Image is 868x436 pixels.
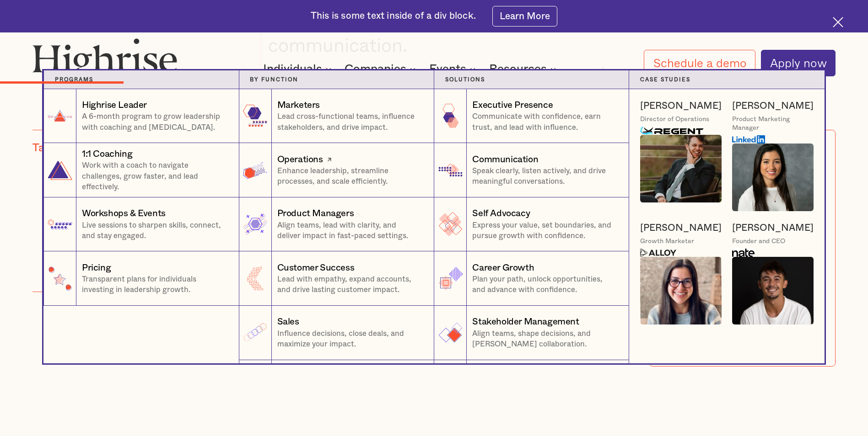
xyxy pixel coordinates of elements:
[640,222,722,234] a: [PERSON_NAME]
[32,38,178,82] img: Highrise logo
[43,251,239,306] a: PricingTransparent plans for individuals investing in leadership growth.
[640,115,709,124] div: Director of Operations
[732,115,814,133] div: Product Marketing Manager
[472,99,553,112] div: Executive Presence
[429,64,478,74] div: Events
[434,197,629,252] a: Self AdvocacyExpress your value, set boundaries, and pursue growth with confidence.
[277,220,423,241] p: Align teams, lead with clarity, and deliver impact in fast-paced settings.
[472,220,618,241] p: Express your value, set boundaries, and pursue growth with confidence.
[239,384,629,404] p: ‍
[833,17,843,27] img: Cross icon
[434,306,629,360] a: Stakeholder ManagementAlign teams, shape decisions, and [PERSON_NAME] collaboration.
[434,360,629,415] a: Time & FocusPrioritize, manage workload, and prevent burnout.
[644,50,755,76] a: Schedule a demo
[472,112,618,133] p: Communicate with confidence, earn trust, and lead with influence.
[640,237,694,246] div: Growth Marketer
[472,274,618,295] p: Plan your path, unlock opportunities, and advance with confidence.
[472,261,534,274] div: Career Growth
[277,274,423,295] p: Lead with empathy, expand accounts, and drive lasting customer impact.
[82,261,111,274] div: Pricing
[277,207,354,220] div: Product Managers
[277,99,320,112] div: Marketers
[472,329,618,350] p: Align teams, shape decisions, and [PERSON_NAME] collaboration.
[761,50,836,76] a: Apply now
[277,112,423,133] p: Lead cross-functional teams, influence stakeholders, and drive impact.
[434,143,629,197] a: CommunicationSpeak clearly, listen actively, and drive meaningful conversations.
[472,207,530,220] div: Self Advocacy
[277,261,355,274] div: Customer Success
[250,77,298,82] strong: by function
[445,77,485,82] strong: Solutions
[82,220,228,241] p: Live sessions to sharpen skills, connect, and stay engaged.
[239,306,434,360] a: SalesInfluence decisions, close deals, and maximize your impact.
[489,64,547,74] div: Resources
[429,64,466,74] div: Events
[434,89,629,144] a: Executive PresenceCommunicate with confidence, earn trust, and lead with influence.
[82,207,166,220] div: Workshops & Events
[311,10,476,22] div: This is some text inside of a div block.
[277,315,299,328] div: Sales
[82,148,132,160] div: 1:1 Coaching
[732,100,814,112] a: [PERSON_NAME]
[263,64,322,74] div: Individuals
[345,64,406,74] div: Companies
[472,153,538,166] div: Communication
[263,64,334,74] div: Individuals
[82,274,228,295] p: Transparent plans for individuals investing in leadership growth.
[239,143,434,197] a: OperationsEnhance leadership, streamline processes, and scale efficiently.
[640,77,690,82] strong: Case Studies
[277,329,423,350] p: Influence decisions, close deals, and maximize your impact.
[345,64,418,74] div: Companies
[239,251,434,306] a: Customer SuccessLead with empathy, expand accounts, and drive lasting customer impact.
[82,112,228,133] p: A 6-month program to grow leadership with coaching and [MEDICAL_DATA].
[277,166,423,187] p: Enhance leadership, streamline processes, and scale efficiently.
[277,153,323,166] div: Operations
[239,89,434,144] a: MarketersLead cross-functional teams, influence stakeholders, and drive impact.
[492,6,558,27] a: Learn More
[640,100,722,112] a: [PERSON_NAME]
[82,99,147,112] div: Highrise Leader
[472,166,618,187] p: Speak clearly, listen actively, and drive meaningful conversations.
[43,143,239,197] a: 1:1 CoachingWork with a coach to navigate challenges, grow faster, and lead effectively.
[489,64,559,74] div: Resources
[43,89,239,144] a: Highrise LeaderA 6-month program to grow leadership with coaching and [MEDICAL_DATA].
[434,251,629,306] a: Career GrowthPlan your path, unlock opportunities, and advance with confidence.
[43,197,239,252] a: Workshops & EventsLive sessions to sharpen skills, connect, and stay engaged.
[732,222,814,234] a: [PERSON_NAME]
[55,77,93,82] strong: Programs
[732,237,785,246] div: Founder and CEO
[239,360,434,415] a: PeopleDrive change, support teams, and shape workplace culture.
[82,160,228,192] p: Work with a coach to navigate challenges, grow faster, and lead effectively.
[472,315,579,328] div: Stakeholder Management
[239,197,434,252] a: Product ManagersAlign teams, lead with clarity, and deliver impact in fast-paced settings.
